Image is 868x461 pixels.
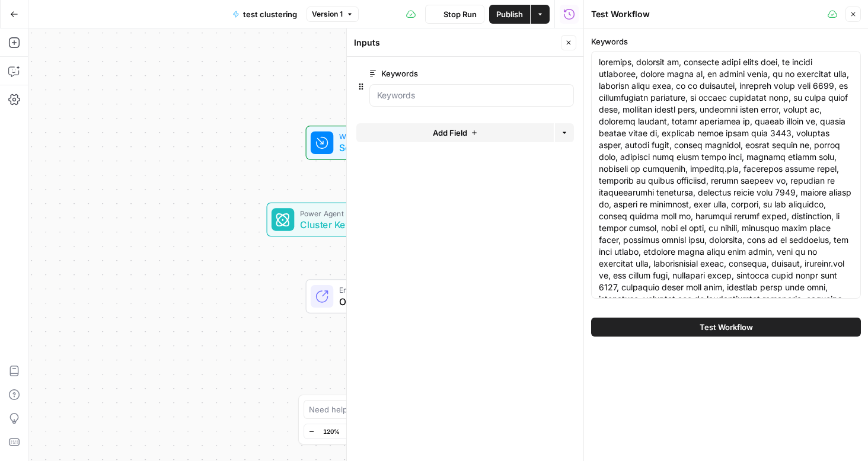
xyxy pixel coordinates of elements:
[225,5,304,24] button: test clustering
[300,207,449,219] span: Power Agent
[591,36,861,47] label: Keywords
[433,127,467,139] span: Add Field
[377,89,566,101] input: Keywords
[267,203,487,237] div: Power AgentCluster Keywords into Search ClustersStep 1
[443,8,477,20] span: Stop Run
[496,8,523,20] span: Publish
[339,294,436,309] span: Output
[425,5,484,24] button: Stop Run
[591,318,861,337] button: Test Workflow
[243,8,297,20] span: test clustering
[267,279,487,313] div: EndOutput
[267,126,487,160] div: WorkflowSet InputsInputs
[354,37,557,49] div: Inputs
[356,123,554,142] button: Add Field
[339,140,410,155] span: Set Inputs
[339,284,436,296] span: End
[300,217,449,232] span: Cluster Keywords into Search Clusters
[323,427,340,436] span: 120%
[307,7,359,22] button: Version 1
[339,131,410,142] span: Workflow
[312,9,343,20] span: Version 1
[489,5,530,24] button: Publish
[700,321,753,333] span: Test Workflow
[369,68,507,79] label: Keywords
